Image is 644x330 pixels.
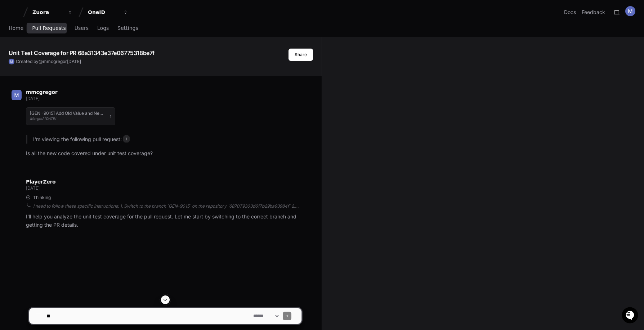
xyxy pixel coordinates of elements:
span: Created by [16,59,81,64]
div: We're offline, we'll be back soon [24,61,94,67]
p: I'll help you analyze the unit test coverage for the pull request. Let me start by switching to t... [26,213,301,229]
img: PlayerZero [7,7,22,22]
span: Home [9,26,23,30]
span: mmcgregor [26,89,57,95]
button: Share [289,49,313,61]
button: Zuora [30,6,76,19]
span: Pylon [72,76,87,81]
button: Feedback [582,9,605,16]
span: Users [75,26,89,30]
span: Logs [97,26,109,30]
iframe: Open customer support [621,306,640,326]
div: I need to follow these specific instructions: 1. Switch to the branch `GEN-9015` on the repositor... [33,203,301,209]
a: Pull Requests [32,20,66,37]
img: ACg8ocLJZfIrBNz-jy0uHe-OjQKq6zhfU2gcedXycFS2YMG7s60SHQ=s96-c [625,6,635,16]
a: Logs [97,20,109,37]
div: Zuora [32,9,63,16]
button: [GEN -9015] Add Old Value and New Value to Audit Trail reportMerged [DATE]1 [26,107,115,125]
p: I'm viewing the following pull request: [33,135,301,144]
span: Thinking [33,195,51,200]
button: Start new chat [122,56,131,64]
span: [DATE] [67,59,81,64]
span: Settings [117,26,138,30]
div: Welcome [7,29,131,40]
span: [DATE] [26,185,39,191]
span: Merged [DATE] [30,116,56,121]
img: ACg8ocLJZfIrBNz-jy0uHe-OjQKq6zhfU2gcedXycFS2YMG7s60SHQ=s96-c [9,59,14,64]
h1: [GEN -9015] Add Old Value and New Value to Audit Trail report [30,111,106,116]
app-text-character-animate: Unit Test Coverage for PR 68a31343e37e06775318be7f [9,49,155,56]
a: Users [75,20,89,37]
p: Is all the new code covered under unit test coverage? [26,149,301,158]
span: 1 [110,113,111,119]
div: Start new chat [24,54,118,61]
a: Docs [564,9,576,16]
span: 1 [123,135,130,143]
a: Home [9,20,23,37]
img: 1736555170064-99ba0984-63c1-480f-8ee9-699278ef63ed [7,54,20,67]
a: Settings [117,20,138,37]
span: Pull Requests [32,26,66,30]
span: [DATE] [26,96,39,101]
div: OneID [88,9,119,16]
span: PlayerZero [26,180,55,184]
a: Powered byPylon [51,75,87,81]
button: OneID [85,6,131,19]
span: @ [39,59,43,64]
span: mmcgregor [43,59,67,64]
img: ACg8ocLJZfIrBNz-jy0uHe-OjQKq6zhfU2gcedXycFS2YMG7s60SHQ=s96-c [12,90,22,100]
